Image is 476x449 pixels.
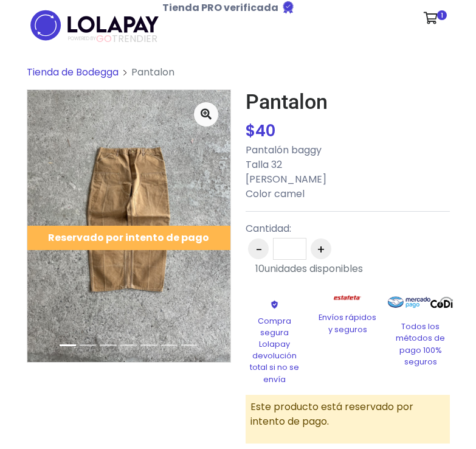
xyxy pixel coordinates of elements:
[162,1,278,15] b: Tienda PRO verificada
[246,143,450,201] p: Pantalón baggy Talla 32 [PERSON_NAME] Color camel
[257,300,292,308] img: Shield
[250,400,445,429] p: Este producto está reservado por intento de pago.
[311,238,331,259] button: +
[255,262,264,276] span: 10
[246,89,450,114] h1: Pantalon
[68,35,96,42] span: POWERED BY
[255,120,275,142] span: 40
[27,6,162,44] img: logo
[391,321,450,367] p: Todos los métodos de pago 100% seguros
[27,90,230,361] img: medium_1715757790145.jpeg
[68,33,157,44] span: TRENDIER
[388,290,431,315] img: Mercado Pago Logo
[246,221,444,236] p: Cantidad:
[430,290,453,315] img: Codi Logo
[248,238,269,259] button: -
[437,10,447,20] span: 1
[27,226,230,250] div: Reservado por intento de pago
[246,315,304,385] p: Compra segura Lolapay devolución total si no se envía
[131,65,174,79] span: Pantalon
[246,119,450,143] div: $
[319,312,377,335] p: Envíos rápidos y seguros
[96,32,112,46] span: GO
[27,65,450,89] nav: breadcrumb
[324,290,371,305] img: Estafeta Logo
[27,65,119,79] a: Tienda de Bodegga
[255,262,363,276] div: unidades disponibles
